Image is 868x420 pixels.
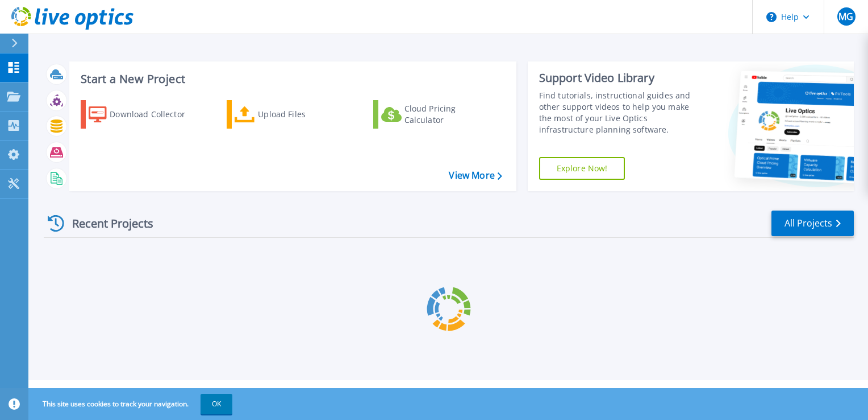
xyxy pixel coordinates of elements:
[227,100,353,129] a: Upload Files
[44,209,169,237] div: Recent Projects
[539,90,703,135] div: Find tutorials, instructional guides and other support videos to help you make the most of your L...
[404,103,495,126] div: Cloud Pricing Calculator
[539,157,625,180] a: Explore Now!
[771,211,854,236] a: All Projects
[449,170,502,181] a: View More
[258,103,349,126] div: Upload Files
[373,100,500,129] a: Cloud Pricing Calculator
[539,71,703,85] div: Support Video Library
[110,103,201,126] div: Download Collector
[201,394,232,414] button: OK
[81,100,207,129] a: Download Collector
[81,73,502,85] h3: Start a New Project
[838,12,853,21] span: MG
[31,394,232,414] span: This site uses cookies to track your navigation.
